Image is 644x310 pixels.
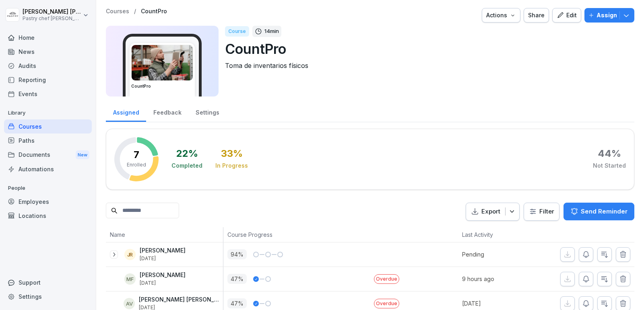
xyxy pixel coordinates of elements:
p: Send Reminder [581,207,627,216]
button: Edit [552,8,581,23]
button: Filter [524,203,559,220]
img: nanuqyb3jmpxevmk16xmqivn.png [132,45,193,80]
button: Assign [584,8,634,23]
div: Completed [171,162,202,170]
div: Documents [4,148,92,162]
div: Not Started [593,162,626,170]
a: CountPro [141,8,167,15]
a: Employees [4,195,92,209]
div: Filter [529,207,554,216]
button: Share [524,8,549,23]
a: Events [4,87,92,101]
p: [PERSON_NAME] [PERSON_NAME] [23,8,81,15]
p: Pastry chef [PERSON_NAME] y Cocina gourmet [23,16,81,21]
p: Enrolled [127,161,146,168]
p: Name [110,230,219,239]
a: Home [4,31,92,45]
a: Courses [106,8,129,15]
a: DocumentsNew [4,148,92,162]
a: Settings [4,289,92,304]
div: Support [4,275,92,289]
p: [DATE] [462,299,531,308]
p: 47 % [227,274,247,284]
button: Actions [482,8,520,23]
a: Reporting [4,73,92,87]
div: Share [528,11,545,20]
a: Courses [4,119,92,133]
p: 47 % [227,298,247,308]
a: Assigned [106,101,146,122]
p: [DATE] [140,256,186,261]
p: Overdue [374,299,399,308]
p: / [134,8,136,15]
p: Library [4,107,92,119]
h3: CountPro [131,83,193,89]
p: Toma de inventarios físicos [225,61,628,70]
p: [PERSON_NAME] [PERSON_NAME] [139,296,223,303]
div: Actions [486,11,516,20]
a: Settings [188,101,226,122]
div: AV [124,298,135,309]
p: Overdue [374,274,399,284]
p: [PERSON_NAME] [140,272,186,279]
a: Paths [4,133,92,148]
div: JR [124,249,136,260]
div: 22 % [176,149,198,158]
a: Automations [4,162,92,176]
p: Last Activity [462,230,527,239]
p: 14 min [264,27,279,35]
p: Assign [597,11,617,20]
p: Pending [462,250,531,259]
div: Edit [557,11,577,20]
p: Course Progress [227,230,366,239]
p: People [4,182,92,195]
p: [PERSON_NAME] [140,247,186,254]
button: Send Reminder [563,203,634,220]
p: 94 % [227,249,247,259]
div: New [76,150,89,160]
div: 44 % [598,149,621,158]
button: Export [466,203,520,221]
p: 9 hours ago [462,275,531,283]
a: Audits [4,59,92,73]
div: 33 % [221,149,243,158]
div: In Progress [215,162,248,170]
a: News [4,45,92,59]
p: Export [481,207,500,216]
div: MF [124,273,136,285]
p: [DATE] [140,280,186,286]
a: Feedback [146,101,188,122]
p: 7 [134,150,139,160]
p: CountPro [225,39,628,59]
div: Course [225,26,249,37]
a: Locations [4,209,92,223]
